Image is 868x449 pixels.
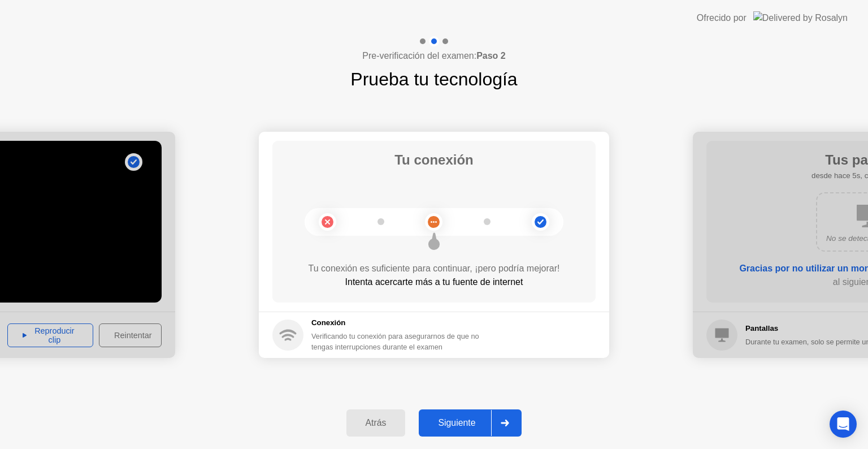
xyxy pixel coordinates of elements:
[350,66,517,93] h1: Prueba tu tecnología
[272,262,596,275] div: Tu conexión es suficiente para continuar, ¡pero podría mejorar!
[346,409,406,437] button: Atrás
[362,49,505,63] h4: Pre-verificación del examen:
[476,51,506,61] b: Paso 2
[697,11,747,25] div: Ofrecido por
[422,418,491,428] div: Siguiente
[350,418,402,428] div: Atrás
[830,411,857,438] div: Open Intercom Messenger
[419,409,522,437] button: Siguiente
[272,275,596,289] div: Intenta acercarte más a tu fuente de internet
[753,11,848,24] img: Delivered by Rosalyn
[311,331,502,352] div: Verificando tu conexión para asegurarnos de que no tengas interrupciones durante el examen
[394,150,474,170] h1: Tu conexión
[311,317,502,329] h5: Conexión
